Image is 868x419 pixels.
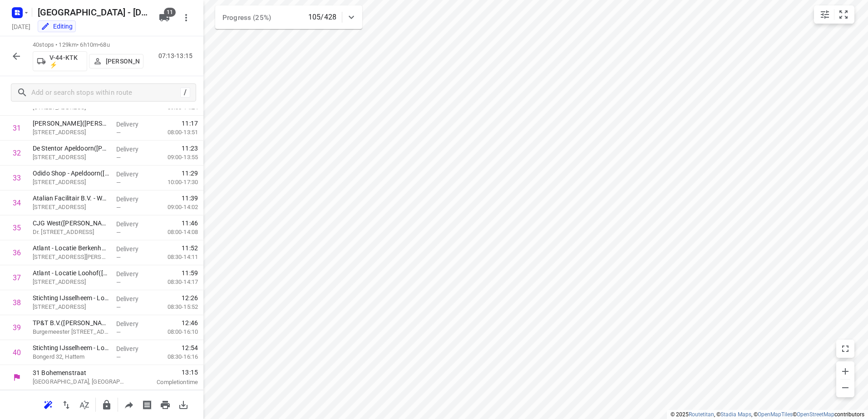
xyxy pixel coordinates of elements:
[153,228,198,237] p: 08:00-14:08
[33,219,109,228] p: CJG West(Karinka van der Kraan)
[182,268,198,278] span: 11:59
[182,219,198,228] span: 11:46
[89,54,143,68] button: [PERSON_NAME]
[116,204,121,211] span: —
[180,88,190,97] div: /
[106,58,139,65] p: [PERSON_NAME]
[33,343,109,352] p: Stichting IJsselheem - Locatie De Bongerd(Receptie Locatie De Bongerd (WIJZIGINGEN ALLEEN VIA THE...
[33,278,109,287] p: Koning Lodewijklaan 2, Apeldoorn
[13,199,21,207] div: 34
[33,327,109,336] p: Burgemeester Moslaan 13, Hattem
[116,244,150,253] p: Delivery
[116,120,150,129] p: Delivery
[116,195,150,204] p: Delivery
[33,119,109,128] p: [PERSON_NAME]([PERSON_NAME])
[34,5,152,19] h5: Rename
[116,329,121,336] span: —
[13,273,21,282] div: 37
[13,298,21,307] div: 38
[177,9,195,27] button: More
[120,400,138,409] span: Share route
[33,377,127,386] p: [GEOGRAPHIC_DATA], [GEOGRAPHIC_DATA]
[33,178,109,187] p: Hoofdstraat 122, Apeldoorn
[33,51,87,71] button: V-44-KTK ⚡
[33,253,109,262] p: Koning Lodewijklaan 387b, Apeldoorn
[13,149,21,157] div: 32
[33,169,109,178] p: Odido Shop - Apeldoorn(Bart-Jan Klein Wassink)
[182,119,198,128] span: 11:17
[41,22,73,31] div: You are currently in edit mode.
[57,400,75,409] span: Reverse route
[13,348,21,357] div: 40
[33,153,109,162] p: Deventerstraat 27, Apeldoorn
[182,318,198,327] span: 12:46
[671,411,864,418] li: © 2025 , © , © © contributors
[13,174,21,182] div: 33
[689,411,714,418] a: Routetitan
[156,400,174,409] span: Print route
[153,203,198,212] p: 09:00-14:02
[33,144,109,153] p: De Stentor Apeldoorn(Daniëlle van Malkenhorst)
[75,400,94,409] span: Sort by time window
[8,21,34,32] h5: Project date
[13,323,21,332] div: 39
[182,194,198,203] span: 11:39
[33,41,143,49] p: 40 stops • 129km • 6h10m
[116,170,150,179] p: Delivery
[116,179,121,186] span: —
[153,253,198,262] p: 08:30-14:11
[182,343,198,352] span: 12:54
[116,254,121,261] span: —
[116,304,121,311] span: —
[182,244,198,253] span: 11:52
[158,51,196,61] p: 07:13-13:15
[116,269,150,278] p: Delivery
[13,124,21,132] div: 31
[153,327,198,336] p: 08:00-16:10
[797,411,834,418] a: OpenStreetMap
[116,154,121,161] span: —
[116,354,121,361] span: —
[33,203,109,212] p: Roggestraat 111, Apeldoorn
[116,145,150,154] p: Delivery
[33,194,109,203] p: Atalian Facilitair B.V. - WTW Apeldoorn(Fionne Huerink)
[720,411,751,418] a: Stadia Maps
[153,128,198,137] p: 08:00-13:51
[153,278,198,287] p: 08:30-14:17
[33,268,109,278] p: Atlant - Locatie Loohof(Jeroen Bronkhorst)
[138,400,156,409] span: Print shipping labels
[153,153,198,162] p: 09:00-13:55
[33,302,109,312] p: [STREET_ADDRESS]
[116,279,121,286] span: —
[33,318,109,327] p: TP&T B.V.([PERSON_NAME])
[13,224,21,232] div: 35
[153,302,198,312] p: 08:30-15:52
[182,169,198,178] span: 11:29
[174,400,192,409] span: Download route
[182,144,198,153] span: 11:23
[116,319,150,328] p: Delivery
[116,294,150,303] p: Delivery
[39,400,57,409] span: Reoptimize route
[116,129,121,136] span: —
[116,219,150,229] p: Delivery
[215,5,362,29] div: Progress (25%)105/428
[834,5,853,24] button: Fit zoom
[31,86,180,100] input: Add or search stops within route
[816,5,834,24] button: Map settings
[153,178,198,187] p: 10:00-17:30
[49,54,83,68] p: V-44-KTK ⚡
[222,14,271,22] span: Progress (25%)
[98,396,116,414] button: Lock route
[98,41,100,48] span: •
[758,411,793,418] a: OpenMapTiles
[33,352,109,361] p: Bongerd 32, Hattem
[182,293,198,302] span: 12:26
[33,128,109,137] p: [STREET_ADDRESS]
[116,344,150,353] p: Delivery
[33,244,109,253] p: Atlant - Locatie Berkenhove(Mirella Lagerwaard)
[138,378,198,387] p: Completion time
[308,12,336,23] p: 105/428
[814,5,854,24] div: small contained button group
[138,368,198,377] span: 13:15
